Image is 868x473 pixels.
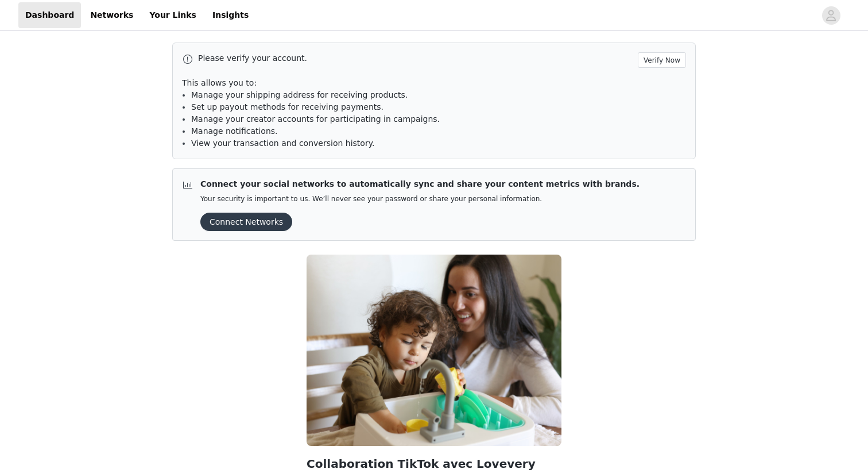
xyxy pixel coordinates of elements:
p: This allows you to: [182,77,686,89]
p: Your security is important to us. We’ll never see your password or share your personal information. [200,195,640,203]
img: Lovevery Europe [307,255,561,446]
a: Your Links [142,2,203,28]
a: Dashboard [18,2,81,28]
h2: Collaboration TikTok avec Lovevery [307,455,561,472]
p: Connect your social networks to automatically sync and share your content metrics with brands. [200,178,640,190]
button: Verify Now [638,52,686,68]
a: Networks [83,2,140,28]
span: Manage notifications. [191,126,278,136]
p: Please verify your account. [198,52,633,64]
span: Manage your creator accounts for participating in campaigns. [191,114,440,124]
a: Insights [206,2,255,28]
button: Connect Networks [200,213,292,231]
span: Set up payout methods for receiving payments. [191,102,383,111]
div: avatar [826,6,836,25]
span: Manage your shipping address for receiving products. [191,90,408,99]
span: View your transaction and conversion history. [191,139,374,148]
